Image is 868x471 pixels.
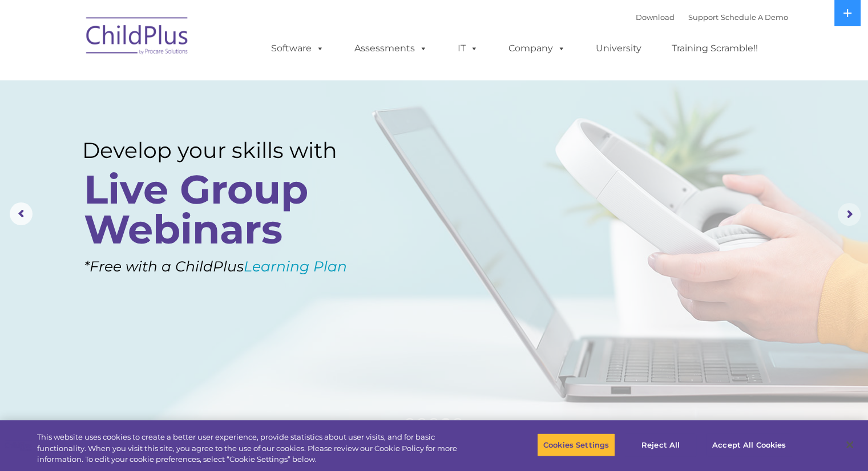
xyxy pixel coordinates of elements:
[636,13,675,22] a: Download
[446,37,490,60] a: IT
[37,432,478,465] div: This website uses cookies to create a better user experience, provide statistics about user visit...
[660,37,769,60] a: Training Scramble!!
[497,37,577,60] a: Company
[84,169,366,249] rs-layer: Live Group Webinars
[584,37,653,60] a: University
[688,13,718,22] a: Support
[537,433,615,457] button: Cookies Settings
[625,433,696,457] button: Reject All
[721,13,788,22] a: Schedule A Demo
[82,137,369,163] rs-layer: Develop your skills with
[159,75,193,84] span: Last name
[636,13,788,22] font: |
[260,37,336,60] a: Software
[85,265,193,295] a: Learn More
[159,122,207,131] span: Phone number
[837,432,862,457] button: Close
[80,9,195,66] img: ChildPlus by Procare Solutions
[343,37,439,60] a: Assessments
[84,254,390,279] rs-layer: *Free with a ChildPlus
[706,433,792,457] button: Accept All Cookies
[244,258,347,275] a: Learning Plan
